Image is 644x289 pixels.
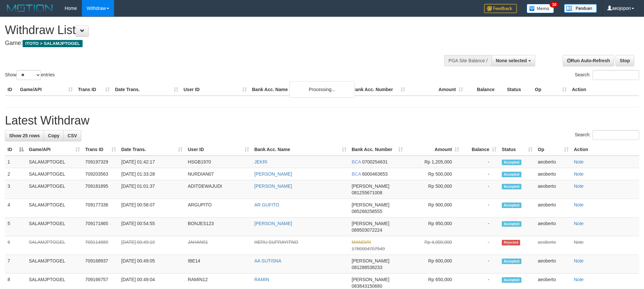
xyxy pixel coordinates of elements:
[83,255,119,274] td: 709168937
[462,156,499,168] td: -
[119,218,185,236] td: [DATE] 00:54:55
[5,24,423,37] h1: Withdraw List
[462,168,499,180] td: -
[504,84,532,96] th: Status
[26,144,83,156] th: Game/API: activate to sort column ascending
[75,84,112,96] th: Trans ID
[535,255,571,274] td: aeoberto
[83,236,119,255] td: 709114889
[5,114,639,127] h1: Latest Withdraw
[119,255,185,274] td: [DATE] 00:49:05
[26,236,83,255] td: SALAMJPTOGEL
[83,180,119,199] td: 709181895
[564,4,597,13] img: panduan.png
[352,171,361,177] span: BCA
[119,180,185,199] td: [DATE] 01:01:37
[535,168,571,180] td: aeoberto
[574,221,584,226] a: Note
[5,180,26,199] td: 3
[502,259,521,264] span: Accepted
[83,218,119,236] td: 709171865
[26,199,83,218] td: SALAMJPTOGEL
[593,130,639,140] input: Search:
[5,3,55,13] img: MOTION_logo.png
[408,84,466,96] th: Amount
[462,236,499,255] td: -
[405,144,462,156] th: Amount: activate to sort column ascending
[550,2,558,8] span: 10
[492,55,535,66] button: None selected
[535,199,571,218] td: aeoberto
[26,180,83,199] td: SALAMJPTOGEL
[185,199,252,218] td: ARGUPITO
[23,40,83,47] span: ITOTO > SALAMJPTOGEL
[83,168,119,180] td: 709203563
[119,236,185,255] td: [DATE] 00:49:10
[352,183,389,189] span: [PERSON_NAME]
[563,55,614,66] a: Run Auto-Refresh
[112,84,181,96] th: Date Trans.
[405,156,462,168] td: Rp 1,205,000
[254,159,267,164] a: JEKRI
[119,168,185,180] td: [DATE] 01:33:28
[405,168,462,180] td: Rp 500,000
[254,171,292,177] a: [PERSON_NAME]
[5,40,423,47] h4: Game:
[502,202,521,208] span: Accepted
[352,221,389,226] span: [PERSON_NAME]
[362,171,388,177] span: Copy 6000463653 to clipboard
[16,70,41,80] select: Showentries
[405,180,462,199] td: Rp 500,000
[252,144,349,156] th: Bank Acc. Name: activate to sort column ascending
[502,184,521,189] span: Accepted
[462,199,499,218] td: -
[26,255,83,274] td: SALAMJPTOGEL
[405,255,462,274] td: Rp 600,000
[352,202,389,207] span: [PERSON_NAME]
[352,283,382,289] span: Copy 083843150680 to clipboard
[350,84,408,96] th: Bank Acc. Number
[462,218,499,236] td: -
[5,236,26,255] td: 6
[26,156,83,168] td: SALAMJPTOGEL
[574,171,584,177] a: Note
[575,70,639,80] label: Search:
[119,144,185,156] th: Date Trans.: activate to sort column ascending
[499,144,535,156] th: Status: activate to sort column ascending
[63,130,81,141] a: CSV
[574,258,584,263] a: Note
[535,218,571,236] td: aeoberto
[352,159,361,164] span: BCA
[349,144,405,156] th: Bank Acc. Number: activate to sort column ascending
[352,277,389,282] span: [PERSON_NAME]
[254,277,269,282] a: RAMIN
[574,277,584,282] a: Note
[574,202,584,207] a: Note
[5,255,26,274] td: 7
[119,156,185,168] td: [DATE] 01:42:17
[185,255,252,274] td: IBE14
[17,84,75,96] th: Game/API
[83,199,119,218] td: 709177336
[502,240,520,245] span: Rejected
[5,70,55,80] label: Show entries
[249,84,350,96] th: Bank Acc. Name
[532,84,569,96] th: Op
[185,144,252,156] th: User ID: activate to sort column ascending
[466,84,504,96] th: Balance
[68,133,77,138] span: CSV
[462,180,499,199] td: -
[352,209,382,214] span: Copy 085268258555 to clipboard
[462,255,499,274] td: -
[502,172,521,177] span: Accepted
[352,227,382,233] span: Copy 089503072224 to clipboard
[574,240,584,245] a: Note
[535,180,571,199] td: aeoberto
[185,156,252,168] td: HSGB1970
[352,265,382,270] span: Copy 081288538233 to clipboard
[502,277,521,283] span: Accepted
[535,144,571,156] th: Op: activate to sort column ascending
[352,258,389,263] span: [PERSON_NAME]
[5,84,17,96] th: ID
[462,144,499,156] th: Balance: activate to sort column ascending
